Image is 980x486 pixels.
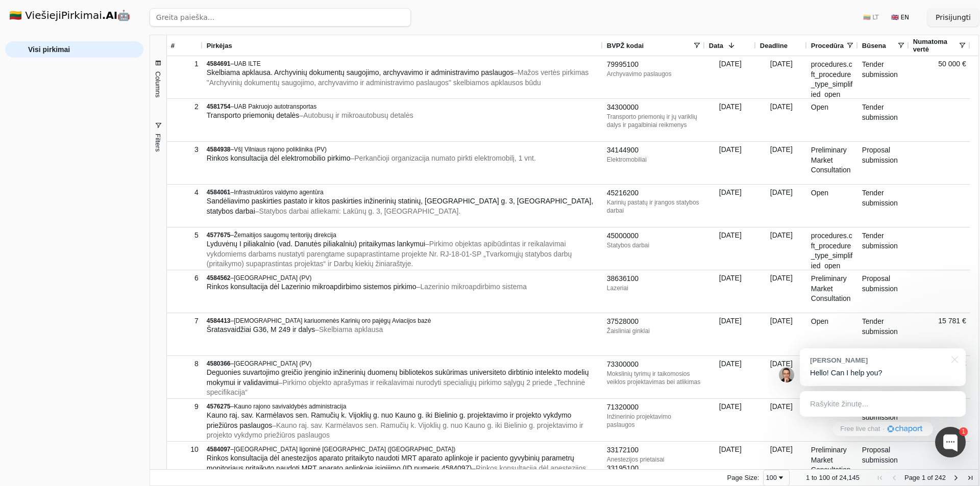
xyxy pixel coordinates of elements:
div: [PERSON_NAME] [810,355,945,365]
span: 4584938 [207,146,231,153]
div: Proposal submission [858,142,909,184]
div: [DATE] [756,56,807,98]
div: [DATE] [705,185,756,227]
div: Mokslinių tyrimų ir taikomosios veiklos projektavimas bei atlikimas [607,370,701,386]
div: [DATE] [705,270,756,313]
div: – [207,360,599,368]
div: Transporto priemonių ir jų variklių dalys ir pagalbiniai reikmenys [607,113,701,129]
span: UAB Pakruojo autotransportas [234,103,316,110]
input: Greita paieška... [150,8,411,27]
span: 4577675 [207,232,231,239]
div: First Page [876,474,884,482]
div: 100 [766,474,777,481]
span: Rinkos konsultacija dėl elektromobilio pirkimo [207,154,351,162]
div: 45000000 [607,231,701,241]
span: Pirkėjas [207,42,232,49]
div: Rašykite žinutę... [800,391,966,417]
span: 4584061 [207,189,231,196]
div: 6 [171,271,199,286]
p: Hello! Can I help you? [810,368,955,378]
div: 1 [171,57,199,71]
div: Lazeriai [607,284,701,292]
div: 71320000 [607,402,701,413]
div: – [207,445,599,453]
div: [DATE] [756,99,807,141]
div: Previous Page [890,474,898,482]
div: – [207,402,599,411]
div: – [207,231,599,239]
div: 73300000 [607,360,701,370]
div: [DATE] [756,356,807,398]
div: Page Size: [727,474,759,481]
div: 34300000 [607,103,701,113]
div: Statybos darbai [607,241,701,249]
div: 33172100 [607,445,701,455]
button: Prisijungti [927,8,979,27]
div: Karinių pastatų ir įrangos statybos darbai [607,198,701,215]
img: Jonas [779,367,794,382]
span: 1 [922,474,925,481]
span: – Autobusų ir mikroautobusų detalės [299,111,413,119]
span: Free live chat [840,424,880,434]
span: 4584413 [207,317,231,324]
div: 33195100 [607,464,701,474]
span: Kauno rajono savivaldybės administracija [234,403,346,410]
div: 2 [171,99,199,114]
div: – [207,145,599,154]
div: 34144900 [607,145,701,156]
span: Deadline [760,42,788,49]
span: 1 [806,474,810,481]
div: – [207,274,599,282]
div: 10 [171,442,199,457]
div: Inžinerinio projektavimo paslaugos [607,413,701,429]
span: 4584562 [207,274,231,282]
a: Free live chat· [832,422,933,436]
div: – [207,188,599,196]
span: [GEOGRAPHIC_DATA] (PV) [234,274,311,282]
span: 4584097 [207,446,231,453]
span: Infrastruktūros valdymo agentūra [234,189,323,196]
span: 4576275 [207,403,231,410]
div: procedures.cft_procedure_type_simplified_open [807,227,858,270]
span: Procedūra [811,42,844,49]
span: – Lazerinio mikroapdirbimo sistema [416,283,527,291]
div: [DATE] [705,313,756,355]
div: [DATE] [705,399,756,441]
div: [DATE] [756,185,807,227]
div: Tender submission [858,227,909,270]
div: Preliminary Market Consultation [807,442,858,484]
span: – Perkančioji organizacija numato pirkti elektromobilį, 1 vnt. [350,154,535,162]
span: to [812,474,817,481]
div: 7 [171,314,199,328]
span: Filters [154,134,162,151]
span: Numatoma vertė [913,38,958,53]
div: Open [807,185,858,227]
div: Page Size [763,470,790,486]
div: [DATE] [705,142,756,184]
div: [DATE] [756,442,807,484]
span: Rinkos konsultacija dėl Lazerinio mikroapdirbimo sistemos pirkimo [207,283,416,291]
div: Open [807,313,858,355]
span: Transporto priemonių detalės [207,111,300,119]
span: [DEMOGRAPHIC_DATA] kariuomenės Karinių oro pajėgų Aviacijos bazė [234,317,431,324]
span: Šratasvaidžiai G36, M 249 ir dalys [207,325,315,334]
span: # [171,42,175,49]
div: 50 000 € [909,56,970,98]
div: Tender submission [858,99,909,141]
div: 15 781 € [909,313,970,355]
div: 38636100 [607,274,701,284]
div: – [207,103,599,111]
div: Next Page [952,474,960,482]
div: 9 [171,399,199,414]
span: Kauno raj. sav. Karmėlavos sen. Ramučių k. Vijoklių g. nuo Kauno g. iki Bielinio g. projektavimo ... [207,411,572,429]
span: 24,145 [839,474,860,481]
div: 4 [171,185,199,200]
span: – Kauno raj. sav. Karmėlavos sen. Ramučių k. Vijoklių g. nuo Kauno g. iki Bielinio g. projektavim... [207,421,583,440]
div: · [883,424,885,434]
span: BVPŽ kodai [607,42,644,49]
div: Tender submission [858,56,909,98]
div: Open [807,399,858,441]
span: Data [709,42,723,49]
span: UAB ILTE [234,60,260,67]
div: Preliminary Market Consultation [807,270,858,313]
